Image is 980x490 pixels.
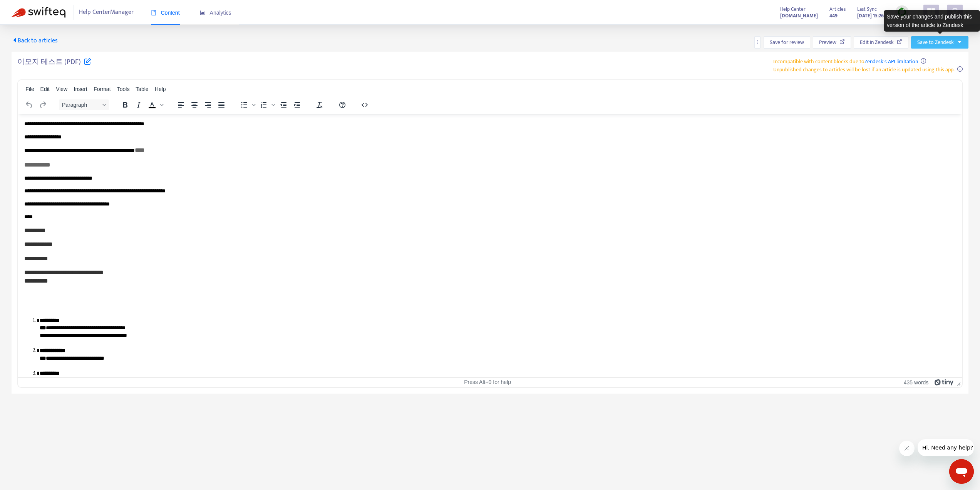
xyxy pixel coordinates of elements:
[12,7,65,18] img: Swifteq
[773,65,955,74] span: Unpublished changes to articles will be lost if an article is updated using this app.
[62,102,100,108] span: Paragraph
[780,5,806,13] span: Help Center
[132,99,145,110] button: Italic
[200,10,205,15] span: area-chart
[904,379,929,386] button: 435 words
[17,57,91,71] h5: 이모지 테스트 (PDF)
[897,7,907,17] img: sync.dc5367851b00ba804db3.png
[954,378,962,387] div: Press the Up and Down arrow keys to resize the editor.
[188,99,201,110] button: Align center
[136,86,148,92] span: Table
[74,86,87,92] span: Insert
[257,99,276,110] div: Numbered list
[755,39,760,45] span: more
[949,459,974,484] iframe: Button to launch messaging window
[155,86,166,92] span: Help
[857,12,884,20] strong: [DATE] 15:26
[926,7,936,17] span: appstore
[857,5,877,13] span: Last Sync
[917,38,954,47] span: Save to Zendesk
[754,36,761,49] button: more
[770,38,804,47] span: Save for review
[884,10,980,32] div: Save your changes and publish this version of the article to Zendesk
[313,99,326,110] button: Clear formatting
[238,99,257,110] div: Bullet list
[215,99,228,110] button: Justify
[200,10,231,16] span: Analytics
[12,37,18,43] span: caret-left
[25,86,34,92] span: File
[151,10,156,15] span: book
[36,99,49,110] button: Redo
[79,5,134,20] span: Help Center Manager
[18,114,962,377] iframe: Rich Text Area
[819,38,836,47] span: Preview
[864,57,918,66] a: Zendesk's API limitation
[12,35,58,46] span: Back to articles
[277,99,290,110] button: Decrease indent
[40,86,50,92] span: Edit
[59,99,109,110] button: Block Paragraph
[773,57,918,66] span: Incompatible with content blocks due to
[957,66,963,72] span: info-circle
[764,36,810,49] button: Save for review
[911,36,968,49] button: Save to Zendeskcaret-down
[860,38,894,47] span: Edit in Zendesk
[201,99,214,110] button: Align right
[290,99,303,110] button: Increase indent
[332,379,643,386] div: Press Alt+0 for help
[146,99,165,110] div: Text color Black
[918,439,974,456] iframe: Message from company
[829,5,846,13] span: Articles
[780,11,818,20] a: [DOMAIN_NAME]
[935,379,954,385] a: Powered by Tiny
[56,86,67,92] span: View
[921,58,926,64] span: info-circle
[151,10,180,16] span: Content
[174,99,188,110] button: Align left
[117,86,130,92] span: Tools
[94,86,111,92] span: Format
[336,99,349,110] button: Help
[854,36,908,49] button: Edit in Zendesk
[950,7,960,17] span: user
[23,99,36,110] button: Undo
[829,12,838,20] strong: 449
[957,39,962,45] span: caret-down
[899,441,915,456] iframe: Close message
[119,99,132,110] button: Bold
[813,36,851,49] button: Preview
